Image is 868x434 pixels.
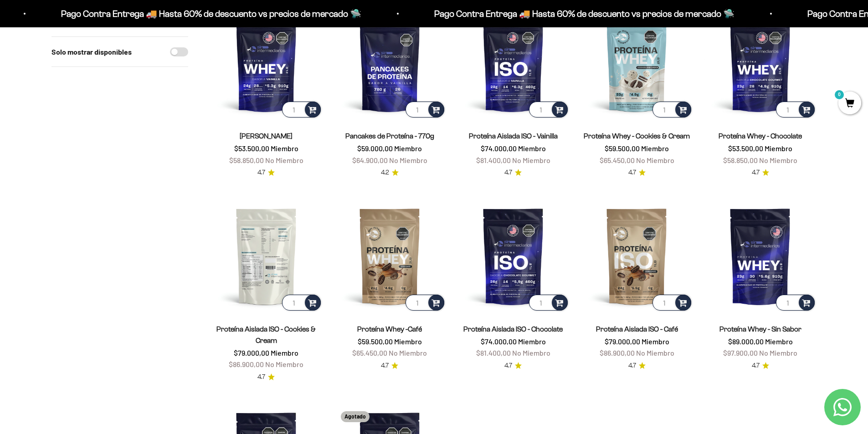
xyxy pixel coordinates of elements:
span: 4.7 [628,361,636,371]
label: Solo mostrar disponibles [51,46,132,58]
span: $79.000,00 [234,348,269,357]
p: Pago Contra Entrega 🚚 Hasta 60% de descuento vs precios de mercado 🛸 [56,6,357,21]
span: $65.450,00 [352,348,387,357]
span: No Miembro [389,348,427,357]
a: Proteína Whey -Café [357,325,422,333]
a: 4.74.7 de 5.0 estrellas [628,168,646,178]
span: No Miembro [636,348,674,357]
span: $89.000,00 [728,337,764,346]
span: Miembro [765,144,792,153]
mark: 0 [834,89,845,100]
a: 0 [838,99,861,109]
a: Proteína Aislada ISO - Café [596,325,678,333]
span: $65.450,00 [600,156,635,164]
span: Miembro [641,144,669,153]
span: $97.900,00 [723,348,758,357]
span: 4.7 [504,168,512,178]
span: No Miembro [389,156,427,164]
span: 4.7 [257,372,265,382]
span: $86.900,00 [600,348,635,357]
span: $59.500,00 [358,337,393,346]
span: Miembro [271,144,298,153]
span: $79.000,00 [605,337,640,346]
span: $86.900,00 [229,360,264,368]
a: 4.74.7 de 5.0 estrellas [752,361,769,371]
span: 4.7 [504,361,512,371]
span: Miembro [271,348,298,357]
span: No Miembro [265,156,303,164]
span: No Miembro [265,360,303,368]
span: 4.2 [381,168,389,178]
span: No Miembro [512,156,550,164]
span: Miembro [394,337,422,346]
a: 4.24.2 de 5.0 estrellas [381,168,399,178]
a: 4.74.7 de 5.0 estrellas [752,168,769,178]
a: 4.74.7 de 5.0 estrellas [504,168,522,178]
a: Proteína Whey - Sin Sabor [719,325,801,333]
a: Pancakes de Proteína - 770g [345,132,434,140]
img: Proteína Aislada ISO - Cookies & Cream [210,200,323,312]
span: $59.500,00 [605,144,640,153]
a: 4.74.7 de 5.0 estrellas [257,372,275,382]
span: 4.7 [257,168,265,178]
span: Miembro [394,144,422,153]
span: No Miembro [636,156,674,164]
span: Miembro [518,337,546,346]
span: $59.000,00 [357,144,393,153]
a: 4.74.7 de 5.0 estrellas [628,361,646,371]
span: 4.7 [752,361,760,371]
span: No Miembro [512,348,550,357]
span: $58.850,00 [229,156,264,164]
span: 4.7 [381,361,389,371]
a: 4.74.7 de 5.0 estrellas [381,361,398,371]
span: $74.000,00 [481,144,517,153]
a: Proteína Aislada ISO - Cookies & Cream [216,325,316,344]
span: $74.000,00 [481,337,517,346]
p: Pago Contra Entrega 🚚 Hasta 60% de descuento vs precios de mercado 🛸 [430,6,730,21]
span: Miembro [518,144,546,153]
span: $64.900,00 [352,156,388,164]
span: No Miembro [759,156,797,164]
a: Proteína Whey - Cookies & Cream [584,132,690,140]
span: Miembro [765,337,793,346]
a: [PERSON_NAME] [240,132,293,140]
span: $58.850,00 [723,156,758,164]
a: 4.74.7 de 5.0 estrellas [504,361,522,371]
a: Proteína Aislada ISO - Chocolate [463,325,563,333]
a: 4.74.7 de 5.0 estrellas [257,168,275,178]
a: Proteína Aislada ISO - Vainilla [469,132,558,140]
span: $53.500,00 [728,144,763,153]
span: 4.7 [752,168,760,178]
span: $53.500,00 [234,144,269,153]
span: $81.400,00 [476,348,511,357]
span: 4.7 [628,168,636,178]
span: $81.400,00 [476,156,511,164]
span: No Miembro [759,348,797,357]
a: Proteína Whey - Chocolate [719,132,802,140]
span: Miembro [642,337,669,346]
